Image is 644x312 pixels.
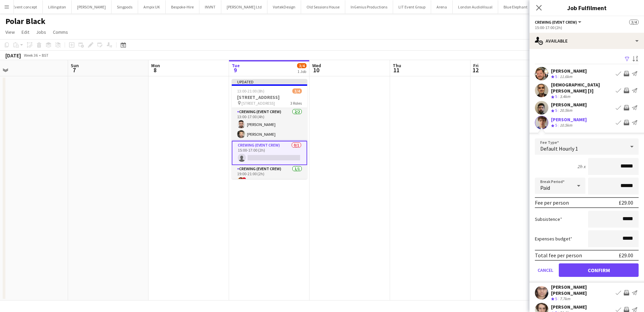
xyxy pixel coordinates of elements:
span: 11 [392,66,401,74]
span: 3/4 [297,63,307,68]
span: ! [242,177,246,181]
label: Subsistence [535,216,562,222]
button: Cancel [535,263,556,277]
app-card-role: Crewing (Event Crew)1/119:00-21:00 (2h)![PERSON_NAME] [232,165,307,188]
span: Jobs [36,29,46,35]
span: Comms [53,29,68,35]
div: £29.00 [619,199,633,206]
span: 9 [231,66,240,74]
span: 12 [472,66,479,74]
span: Tue [232,62,240,69]
button: [PERSON_NAME] [72,0,111,14]
span: 5 [555,296,557,301]
app-job-card: Updated13:00-21:00 (8h)3/4[STREET_ADDRESS] [STREET_ADDRESS]3 RolesCrewing (Event Crew)2/213:00-17... [232,79,307,179]
a: View [3,28,18,36]
button: Crewing (Event Crew) [535,20,582,25]
button: Blue Elephant [498,0,533,14]
span: Sun [71,62,79,69]
span: Fri [473,62,479,69]
div: [PERSON_NAME] [551,68,587,74]
span: 5 [555,94,557,99]
button: London AudioVisual [453,0,498,14]
div: [PERSON_NAME] [PERSON_NAME] [551,284,613,296]
span: 3/4 [629,20,639,25]
div: 20.5km [558,108,574,113]
h1: Polar Black [5,16,45,26]
a: Comms [50,28,71,36]
div: 11.6km [558,74,574,80]
div: [PERSON_NAME] [551,304,587,310]
app-card-role: Crewing (Event Crew)0/115:00-17:00 (2h) [232,141,307,165]
label: Expenses budget [535,236,572,242]
div: Total fee per person [535,252,582,259]
div: 7.7km [558,296,572,302]
button: InGenius Productions [345,0,393,14]
span: 13:00-21:00 (8h) [237,88,264,94]
div: 1 Job [297,69,306,74]
span: Wed [312,62,321,69]
span: Paid [540,184,550,191]
div: Updated [232,79,307,84]
span: 5 [555,123,557,128]
span: [STREET_ADDRESS] [241,101,275,106]
span: 5 [555,74,557,79]
span: 5 [555,108,557,113]
span: Thu [393,62,401,69]
div: Fee per person [535,199,569,206]
span: Mon [151,62,160,69]
button: Event concept [7,0,43,14]
span: Week 36 [22,53,39,58]
div: Available [529,33,644,49]
button: INVNT [199,0,221,14]
button: Arena [431,0,453,14]
span: View [5,29,15,35]
button: [PERSON_NAME] Ltd [221,0,267,14]
div: [PERSON_NAME] [551,116,587,123]
a: Edit [19,28,32,36]
div: BST [42,53,49,58]
span: Edit [22,29,29,35]
button: Bespoke-Hire [166,0,199,14]
button: Confirm [559,263,639,277]
a: Jobs [33,28,49,36]
button: Singpods [111,0,138,14]
div: [PERSON_NAME] [551,102,587,108]
div: £29.00 [619,252,633,259]
div: 3.4km [558,94,572,100]
span: 7 [70,66,79,74]
div: 10.5km [558,123,574,128]
div: 2h x [577,163,585,170]
button: Old Sessions House [301,0,345,14]
button: VortekDesign [267,0,301,14]
span: 10 [311,66,321,74]
span: Default Hourly 1 [540,145,578,152]
span: 3/4 [292,88,302,94]
app-card-role: Crewing (Event Crew)2/213:00-17:00 (4h)[PERSON_NAME][PERSON_NAME] [232,108,307,141]
h3: [STREET_ADDRESS] [232,94,307,100]
button: Ampix UK [138,0,166,14]
h3: Job Fulfilment [529,3,644,12]
span: 8 [150,66,160,74]
button: LIT Event Group [393,0,431,14]
div: [DATE] [5,52,21,59]
button: Lillingston [43,0,72,14]
div: 15:00-17:00 (2h) [535,25,639,30]
div: [DEMOGRAPHIC_DATA][PERSON_NAME] [3] [551,82,613,94]
span: 3 Roles [290,101,302,106]
span: Crewing (Event Crew) [535,20,577,25]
